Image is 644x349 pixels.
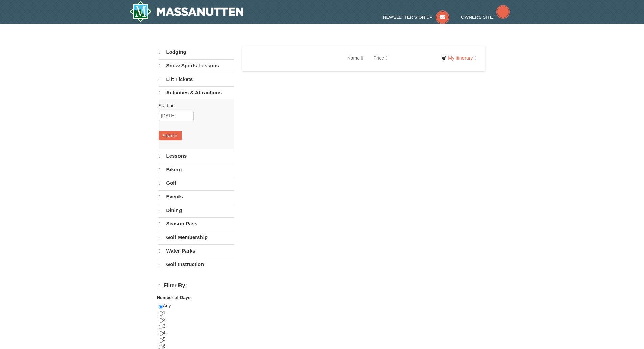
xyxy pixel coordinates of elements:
a: Events [159,190,234,203]
a: Snow Sports Lessons [159,59,234,72]
strong: Number of Days [157,295,191,300]
a: Golf [159,177,234,190]
a: Price [368,51,392,65]
a: Lift Tickets [159,73,234,86]
a: Biking [159,163,234,176]
a: Water Parks [159,244,234,257]
a: Golf Membership [159,231,234,244]
span: Owner's Site [461,15,493,20]
a: Lessons [159,150,234,162]
a: Season Pass [159,217,234,230]
span: Newsletter Sign Up [383,15,432,20]
button: Search [159,131,182,140]
img: Massanutten Resort Logo [129,1,244,22]
a: Lodging [159,46,234,59]
a: Newsletter Sign Up [383,15,449,20]
label: Starting [159,102,229,109]
a: Massanutten Resort [129,1,244,22]
h4: Filter By: [159,283,234,289]
a: Owner's Site [461,15,510,20]
a: My Itinerary [437,53,480,63]
a: Activities & Attractions [159,86,234,99]
a: Name [342,51,368,65]
a: Golf Instruction [159,258,234,271]
a: Dining [159,204,234,217]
